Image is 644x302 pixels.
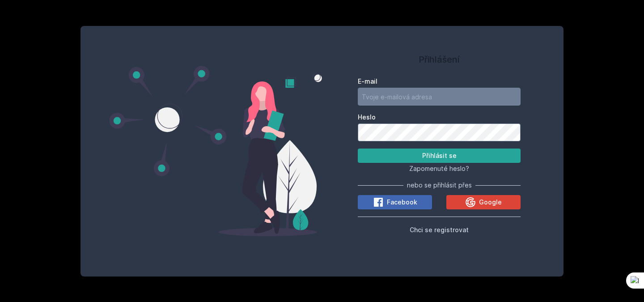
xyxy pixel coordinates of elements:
span: nebo se přihlásit přes [407,181,472,190]
label: E-mail [358,77,521,86]
span: Facebook [387,198,417,207]
span: Google [479,198,502,207]
span: Zapomenuté heslo? [409,165,469,172]
button: Google [446,195,521,209]
button: Facebook [358,195,432,209]
button: Chci se registrovat [410,224,469,235]
input: Tvoje e-mailová adresa [358,88,521,106]
label: Heslo [358,113,521,122]
h1: Přihlášení [358,53,521,66]
button: Přihlásit se [358,149,521,163]
span: Chci se registrovat [410,226,469,234]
